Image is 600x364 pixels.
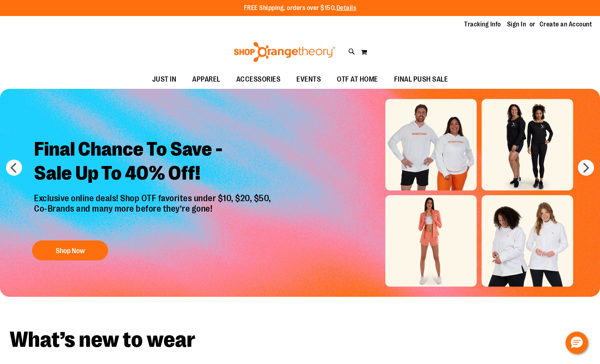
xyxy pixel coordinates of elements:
a: ACCESSORIES [228,70,289,89]
span: EVENTS [296,70,321,88]
button: prev [6,160,22,176]
span: JUST IN [152,70,177,88]
span: APPAREL [192,70,220,88]
h2: What’s new to wear [10,329,590,351]
p: Exclusive online deals! Shop OTF favorites under $10, $20, $50, Co-Brands and many more before th... [28,193,279,232]
a: APPAREL [184,70,228,89]
button: Shop Now [32,240,108,260]
button: next [578,160,594,176]
a: JUST IN [144,70,185,89]
h2: Final Chance To Save - Sale Up To 40% Off! [28,131,279,193]
span: ACCESSORIES [236,70,281,88]
a: OTF AT HOME [329,70,386,89]
a: Sign In [507,20,526,29]
a: Final Chance To Save -Sale Up To 40% Off! Exclusive online deals! Shop OTF favorites under $10, $... [28,131,279,264]
img: Shop Orangetheory [233,42,336,62]
span: OTF AT HOME [337,70,378,88]
a: Create an Account [540,20,592,29]
a: Tracking Info [464,20,501,29]
a: FINAL PUSH SALE [386,70,456,89]
a: Details [336,4,356,12]
span: FINAL PUSH SALE [394,70,448,88]
button: Hello, have a question? Let’s chat. [566,332,588,354]
p: FREE Shipping, orders over $150. [244,4,356,13]
a: EVENTS [288,70,329,89]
